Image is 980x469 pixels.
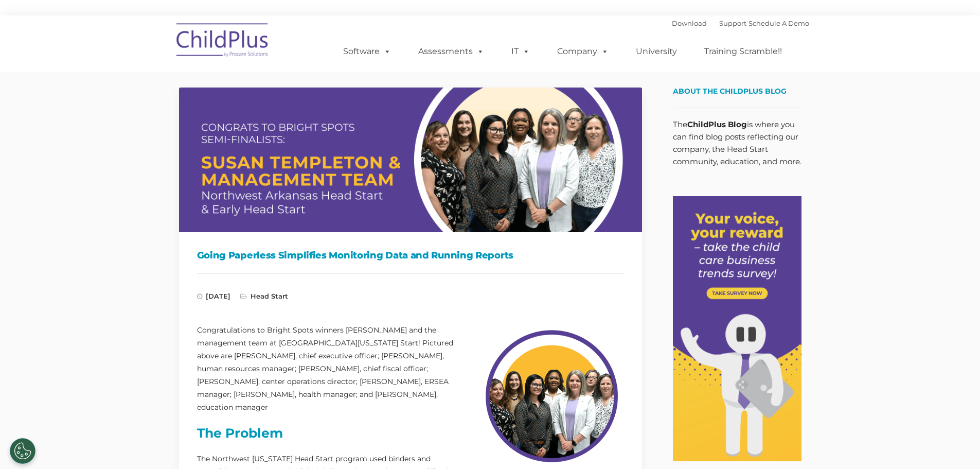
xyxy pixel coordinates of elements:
[749,19,809,27] a: Schedule A Demo
[197,425,283,441] strong: The Problem
[197,292,230,300] span: [DATE]
[501,41,540,62] a: IT
[694,41,792,62] a: Training Scramble!!
[251,292,288,300] a: Head Start
[673,86,787,96] span: About the ChildPlus Blog
[333,41,401,62] a: Software
[197,324,465,414] p: Congratulations to Bright Spots winners [PERSON_NAME] and the management team at [GEOGRAPHIC_DATA...
[171,16,274,67] img: ChildPlus by Procare Solutions
[197,248,624,263] h1: Going Paperless Simplifies Monitoring Data and Running Reports
[672,19,809,27] font: |
[408,41,494,62] a: Assessments
[719,19,746,27] a: Support
[626,41,687,62] a: University
[10,438,35,464] button: Cookies Settings
[547,41,619,62] a: Company
[673,118,801,168] p: The is where you can find blog posts reflecting our company, the Head Start community, education,...
[672,19,707,27] a: Download
[687,119,747,129] strong: ChildPlus Blog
